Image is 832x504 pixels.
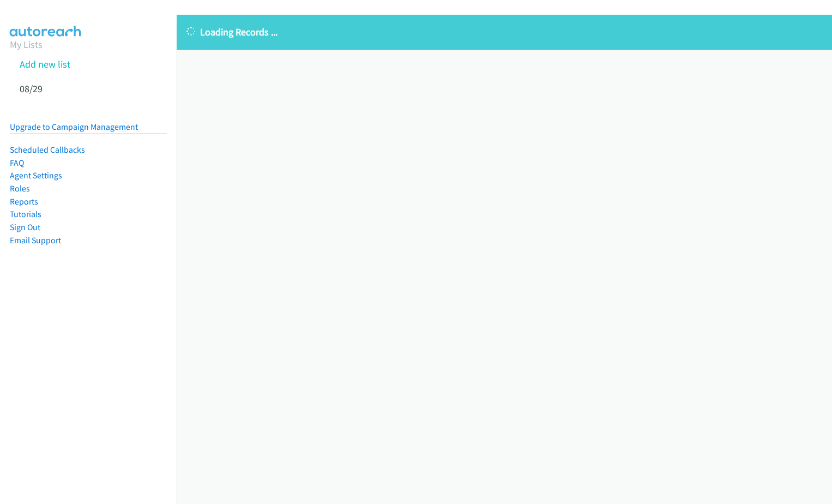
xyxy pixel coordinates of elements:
a: FAQ [10,158,24,168]
a: Scheduled Callbacks [10,145,85,155]
a: Agent Settings [10,170,62,181]
a: Sign Out [10,222,40,232]
a: Add new list [20,58,70,70]
a: 08/29 [20,82,43,95]
a: Roles [10,183,30,194]
a: Email Support [10,235,61,245]
a: Reports [10,196,38,207]
p: Loading Records ... [186,25,822,39]
a: My Lists [10,38,43,51]
a: Tutorials [10,209,41,219]
a: Upgrade to Campaign Management [10,122,138,132]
